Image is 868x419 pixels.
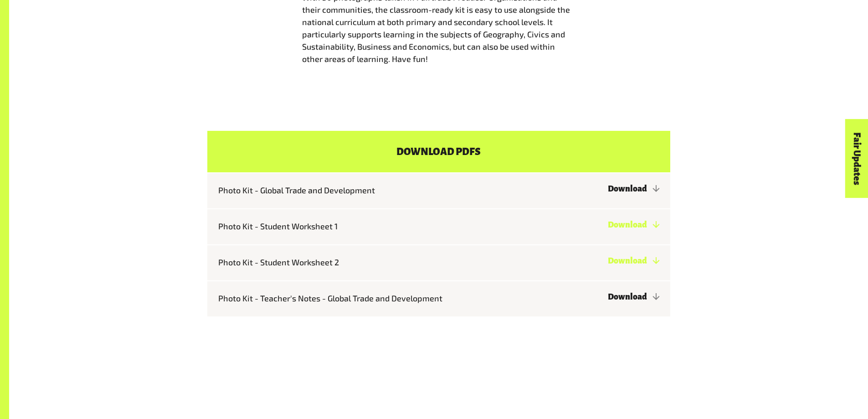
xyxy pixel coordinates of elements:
a: Download [608,256,659,265]
a: Download [608,292,659,301]
a: Download [608,220,659,229]
h4: Download PDFs [207,131,670,172]
a: Download [608,184,659,193]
